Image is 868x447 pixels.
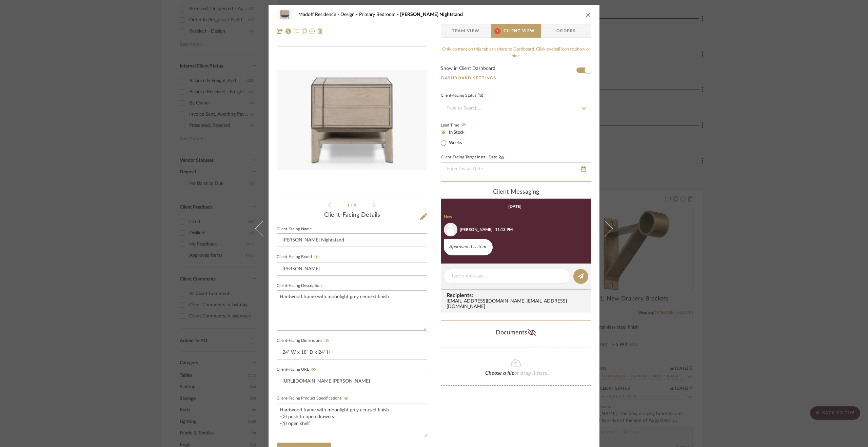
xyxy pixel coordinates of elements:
[441,75,497,81] button: Dashboard Settings
[494,28,500,34] span: 1
[354,203,357,207] span: 4
[460,227,493,233] div: [PERSON_NAME]
[459,122,468,129] button: Lead Time
[277,396,351,401] label: Client-Facing Product Specifications
[322,338,331,343] button: Client-Facing Dimensions
[277,212,427,219] div: Client-Facing Details
[441,128,476,147] mat-radio-group: Select item type
[447,299,588,310] div: [EMAIL_ADDRESS][DOMAIN_NAME] , [EMAIL_ADDRESS][DOMAIN_NAME]
[351,203,354,207] span: /
[549,24,584,38] span: Orders
[497,155,506,160] button: Client-Facing Target Install Date
[452,24,480,38] span: Team View
[277,228,312,231] label: Client-Facing Name
[277,346,427,359] input: Enter item dimensions
[277,255,321,259] label: Client-Facing Brand
[444,239,493,255] div: Approved this item.
[448,140,462,146] label: Weeks
[309,367,318,372] button: Client-Facing URL
[298,12,359,17] span: Madoff Residence - Design
[441,122,476,128] label: Lead Time
[441,327,591,338] div: Documents
[277,233,427,247] input: Enter Client-Facing Item Name
[277,8,293,21] img: e8ac6035-3dcb-4c77-8774-f9a4a046814e_48x40.jpg
[359,12,400,17] span: Primary Bedroom
[277,375,427,388] input: Enter item URL
[277,71,427,171] div: 0
[585,12,591,18] button: close
[317,28,323,34] img: Remove from project
[444,223,457,236] img: user_avatar.png
[441,92,486,99] div: Client-Facing Status
[514,370,549,376] span: or drag it here.
[312,255,321,259] button: Client-Facing Brand
[508,204,521,209] div: [DATE]
[441,189,591,196] div: client Messaging
[441,102,591,115] input: Type to Search…
[504,24,535,38] span: Client View
[277,262,427,276] input: Enter Client-Facing Brand
[485,370,514,376] span: Choose a file
[441,46,591,59] div: Only content on this tab can share to Dashboard. Click eyeball icon to show or hide.
[277,338,331,343] label: Client-Facing Dimensions
[448,130,465,136] label: In Stock
[441,214,591,220] div: New
[441,155,506,160] label: Client-Facing Target Install Date
[277,367,318,372] label: Client-Facing URL
[277,71,427,171] img: e8ac6035-3dcb-4c77-8774-f9a4a046814e_436x436.jpg
[277,284,322,288] label: Client-Facing Description
[400,12,463,17] span: [PERSON_NAME] Nightstand
[447,292,588,298] span: Recipients:
[347,203,351,207] span: 1
[441,162,591,176] input: Enter Install Date
[341,396,351,401] button: Client-Facing Product Specifications
[495,227,513,233] div: 11:13 PM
